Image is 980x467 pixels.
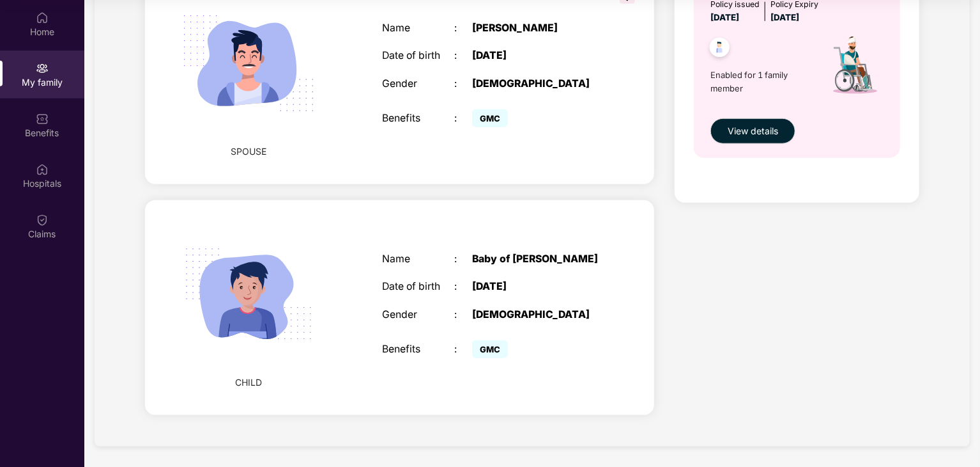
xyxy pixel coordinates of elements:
[454,281,472,293] div: :
[454,22,472,35] div: :
[36,113,49,125] img: svg+xml;base64,PHN2ZyBpZD0iQmVuZWZpdHMiIHhtbG5zPSJodHRwOi8vd3d3LnczLm9yZy8yMDAwL3N2ZyIgd2lkdGg9Ij...
[454,309,472,321] div: :
[710,68,813,95] span: Enabled for 1 family member
[454,50,472,62] div: :
[472,281,599,293] div: [DATE]
[472,50,599,62] div: [DATE]
[728,124,778,138] span: View details
[382,344,454,356] div: Benefits
[235,376,262,390] span: CHILD
[36,214,49,226] img: svg+xml;base64,PHN2ZyBpZD0iQ2xhaW0iIHhtbG5zPSJodHRwOi8vd3d3LnczLm9yZy8yMDAwL3N2ZyIgd2lkdGg9IjIwIi...
[231,145,266,159] span: SPOUSE
[36,163,49,176] img: svg+xml;base64,PHN2ZyBpZD0iSG9zcGl0YWxzIiB4bWxucz0iaHR0cDovL3d3dy53My5vcmcvMjAwMC9zdmciIHdpZHRoPS...
[382,253,454,265] div: Name
[770,12,799,22] span: [DATE]
[710,12,739,22] span: [DATE]
[382,309,454,321] div: Gender
[472,109,508,127] span: GMC
[472,340,508,358] span: GMC
[472,22,599,35] div: [PERSON_NAME]
[36,62,49,75] img: svg+xml;base64,PHN2ZyB3aWR0aD0iMjAiIGhlaWdodD0iMjAiIHZpZXdCb3g9IjAgMCAyMCAyMCIgZmlsbD0ibm9uZSIgeG...
[454,344,472,356] div: :
[382,50,454,62] div: Date of birth
[704,34,735,65] img: svg+xml;base64,PHN2ZyB4bWxucz0iaHR0cDovL3d3dy53My5vcmcvMjAwMC9zdmciIHdpZHRoPSI0OC45NDMiIGhlaWdodD...
[472,253,599,265] div: Baby of [PERSON_NAME]
[454,113,472,125] div: :
[454,78,472,90] div: :
[382,113,454,125] div: Benefits
[472,78,599,90] div: [DEMOGRAPHIC_DATA]
[382,281,454,293] div: Date of birth
[454,253,472,265] div: :
[36,12,49,24] img: svg+xml;base64,PHN2ZyBpZD0iSG9tZSIgeG1sbnM9Imh0dHA6Ly93d3cudzMub3JnLzIwMDAvc3ZnIiB3aWR0aD0iMjAiIG...
[167,213,330,376] img: svg+xml;base64,PHN2ZyB4bWxucz0iaHR0cDovL3d3dy53My5vcmcvMjAwMC9zdmciIHdpZHRoPSIyMjQiIGhlaWdodD0iMT...
[813,25,894,112] img: icon
[382,22,454,35] div: Name
[472,309,599,321] div: [DEMOGRAPHIC_DATA]
[710,118,795,144] button: View details
[382,78,454,90] div: Gender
